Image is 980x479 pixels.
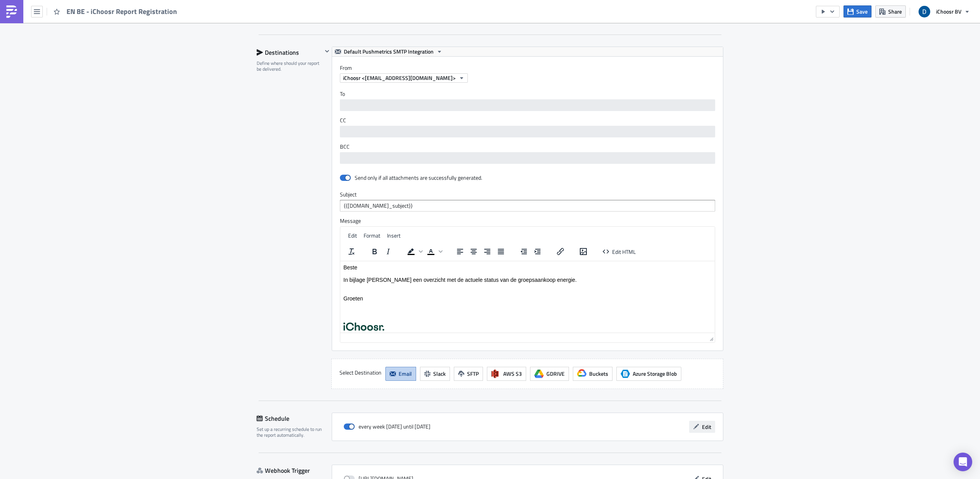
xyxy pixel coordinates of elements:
[702,423,711,431] span: Edit
[487,367,526,381] button: AWS S3
[340,117,715,124] label: CC
[454,367,483,381] button: SFTP
[3,58,44,69] img: Brand logo
[339,367,381,378] label: Select Destination
[355,174,482,181] div: Send only if all attachments are successfully generated.
[621,369,630,378] span: Azure Storage Blob
[257,426,327,438] div: Set up a recurring schedule to run the report automatically.
[3,34,371,40] div: Groeten
[340,64,723,71] label: From
[707,333,715,342] div: Resize
[481,246,494,257] button: Align right
[424,246,444,257] div: Text color
[332,47,445,56] button: Default Pushmetrics SMTP Integration
[467,246,480,257] button: Align center
[888,7,902,16] span: Share
[546,370,565,378] span: GDRIVE
[340,217,715,224] label: Message
[368,246,381,257] button: Bold
[689,421,715,433] button: Edit
[467,370,479,378] span: SFTP
[612,247,636,255] span: Edit HTML
[344,421,430,432] div: every week [DATE] until [DATE]
[66,7,178,16] span: EN BE - iChoosr Report Registration
[616,367,681,381] button: Azure Storage BlobAzure Storage Blob
[343,74,456,82] span: iChoosr <[EMAIL_ADDRESS][DOMAIN_NAME]>
[364,231,380,239] span: Format
[345,246,358,257] button: Clear formatting
[322,47,332,56] button: Hide content
[600,246,639,257] button: Edit HTML
[5,5,18,18] img: PushMetrics
[385,367,416,381] button: Email
[257,465,332,476] div: Webhook Trigger
[340,90,715,97] label: To
[531,246,544,257] button: Increase indent
[381,246,395,257] button: Italic
[954,453,972,471] div: Open Intercom Messenger
[843,5,871,17] button: Save
[453,246,467,257] button: Align left
[387,231,401,239] span: Insert
[433,370,446,378] span: Slack
[936,7,961,16] span: iChoosr BV
[554,246,567,257] button: Insert/edit link
[633,370,677,378] span: Azure Storage Blob
[517,246,530,257] button: Decrease indent
[399,370,412,378] span: Email
[340,261,715,333] iframe: Rich Text Area
[257,47,322,58] div: Destinations
[404,246,424,257] div: Background color
[257,60,322,72] div: Define where should your report be delivered.
[918,5,931,18] img: Avatar
[257,413,332,424] div: Schedule
[340,143,715,150] label: BCC
[3,3,371,81] body: Rich Text Area. Press ALT-0 for help.
[420,367,450,381] button: Slack
[340,191,715,198] label: Subject
[530,367,569,381] button: GDRIVE
[589,370,608,378] span: Buckets
[348,231,357,239] span: Edit
[3,3,371,22] div: Beste In bijlage [PERSON_NAME] een overzicht met de actuele status van de groepsaankoop energie.
[503,370,522,378] span: AWS S3
[875,5,906,17] button: Share
[914,3,974,20] button: iChoosr BV
[344,47,434,56] span: Default Pushmetrics SMTP Integration
[340,73,468,83] button: iChoosr <[EMAIL_ADDRESS][DOMAIN_NAME]>
[573,367,612,381] button: Buckets
[494,246,507,257] button: Justify
[856,7,868,16] span: Save
[577,246,590,257] button: Insert/edit image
